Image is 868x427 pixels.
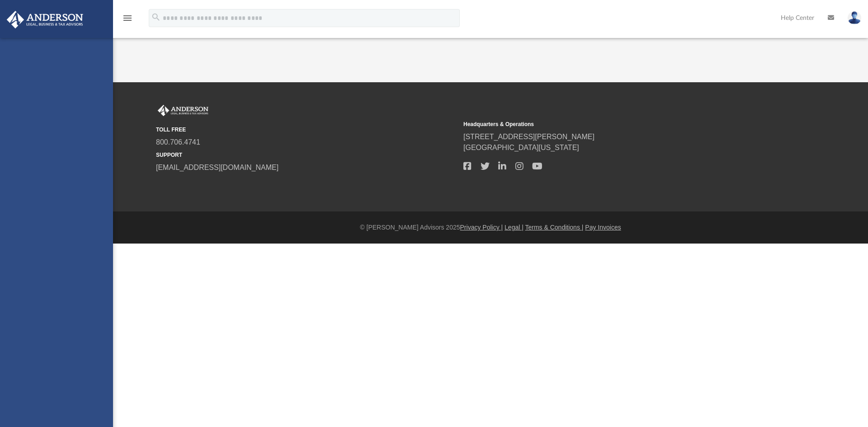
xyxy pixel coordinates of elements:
a: Pay Invoices [585,224,621,231]
a: [GEOGRAPHIC_DATA][US_STATE] [463,144,579,151]
a: Terms & Conditions | [525,224,584,231]
a: Legal | [505,224,524,231]
small: TOLL FREE [156,126,457,134]
img: Anderson Advisors Platinum Portal [156,105,210,117]
a: Privacy Policy | [460,224,503,231]
a: [STREET_ADDRESS][PERSON_NAME] [463,133,594,141]
div: © [PERSON_NAME] Advisors 2025 [113,223,868,232]
a: [EMAIL_ADDRESS][DOMAIN_NAME] [156,164,278,171]
img: User Pic [848,11,861,24]
small: SUPPORT [156,151,457,159]
a: 800.706.4741 [156,138,200,146]
i: search [151,12,161,22]
i: menu [122,13,133,23]
img: Anderson Advisors Platinum Portal [4,11,86,28]
a: menu [122,17,133,23]
small: Headquarters & Operations [463,120,764,128]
